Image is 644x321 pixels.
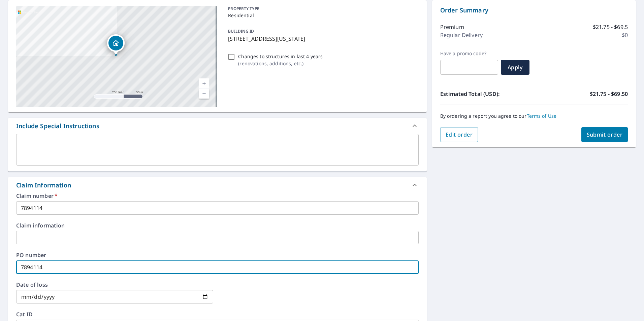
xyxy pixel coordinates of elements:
[8,177,427,193] div: Claim Information
[228,12,416,19] p: Residential
[199,88,209,99] a: Current Level 17, Zoom Out
[16,312,419,317] label: Cat ID
[228,35,416,43] p: [STREET_ADDRESS][US_STATE]
[228,28,254,34] p: BUILDING ID
[506,64,524,71] span: Apply
[16,223,419,228] label: Claim information
[228,6,416,12] p: PROPERTY TYPE
[440,23,464,31] p: Premium
[440,90,534,98] p: Estimated Total (USD):
[446,131,473,138] span: Edit order
[593,23,628,31] p: $21.75 - $69.5
[501,60,529,75] button: Apply
[199,78,209,88] a: Current Level 17, Zoom In
[16,252,419,258] label: PO number
[440,127,478,142] button: Edit order
[527,113,557,119] a: Terms of Use
[440,50,498,57] label: Have a promo code?
[590,90,628,98] p: $21.75 - $69.50
[16,121,99,131] div: Include Special Instructions
[440,31,483,39] p: Regular Delivery
[440,6,628,15] p: Order Summary
[238,53,323,60] p: Changes to structures in last 4 years
[622,31,628,39] p: $0
[16,282,213,287] label: Date of loss
[581,127,628,142] button: Submit order
[8,118,427,134] div: Include Special Instructions
[107,34,125,55] div: Dropped pin, building 1, Residential property, 7458 Peach Tree Ln Michigan City, IN 46360
[16,193,419,199] label: Claim number
[16,181,71,190] div: Claim Information
[440,113,628,119] p: By ordering a report you agree to our
[587,131,623,138] span: Submit order
[238,60,323,67] p: ( renovations, additions, etc. )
